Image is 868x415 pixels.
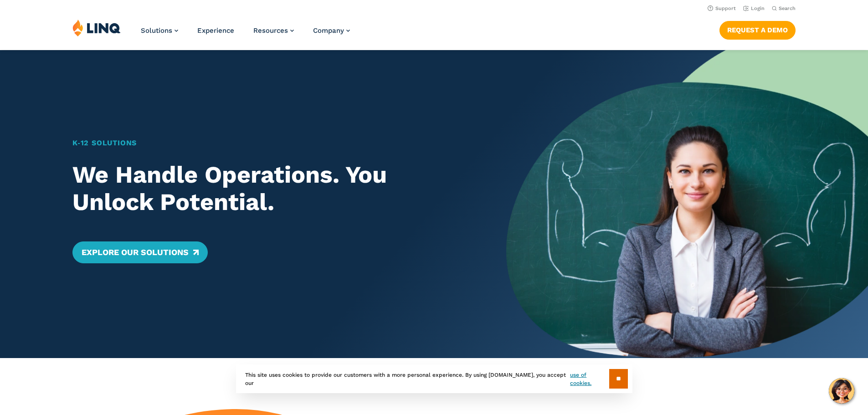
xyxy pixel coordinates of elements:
[197,26,234,35] a: Experience
[141,19,350,49] nav: Primary Navigation
[236,364,632,393] div: This site uses cookies to provide our customers with a more personal experience. By using [DOMAIN...
[141,26,178,35] a: Solutions
[743,5,765,11] a: Login
[253,26,294,35] a: Resources
[72,161,471,216] h2: We Handle Operations. You Unlock Potential.
[313,26,344,35] span: Company
[719,19,796,39] nav: Button Navigation
[719,21,796,39] a: Request a Demo
[506,50,868,358] img: Home Banner
[708,5,736,11] a: Support
[313,26,350,35] a: Company
[772,5,796,12] button: Open Search Bar
[141,26,172,35] span: Solutions
[72,19,121,36] img: LINQ | K‑12 Software
[72,138,471,149] h1: K‑12 Solutions
[72,241,208,263] a: Explore Our Solutions
[779,5,796,11] span: Search
[253,26,288,35] span: Resources
[829,378,854,404] button: Hello, have a question? Let’s chat.
[570,371,609,387] a: use of cookies.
